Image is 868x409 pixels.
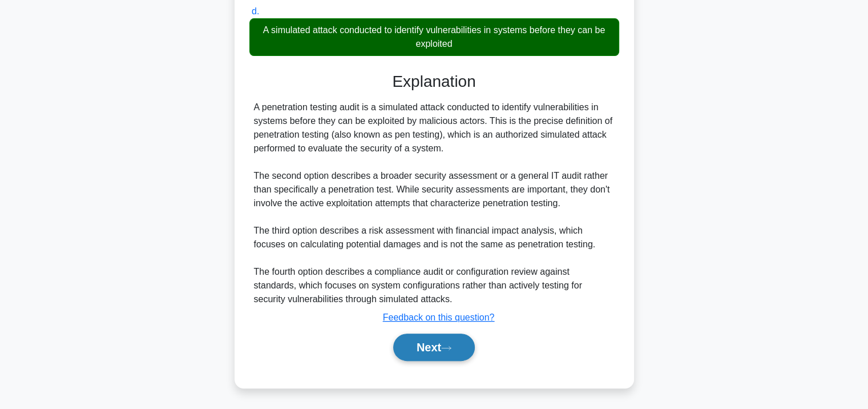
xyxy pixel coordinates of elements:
h3: Explanation [256,72,612,91]
div: A penetration testing audit is a simulated attack conducted to identify vulnerabilities in system... [254,101,615,306]
a: Feedback on this question? [383,312,495,322]
button: Next [393,334,475,361]
div: A simulated attack conducted to identify vulnerabilities in systems before they can be exploited [249,18,619,56]
span: d. [252,6,259,16]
